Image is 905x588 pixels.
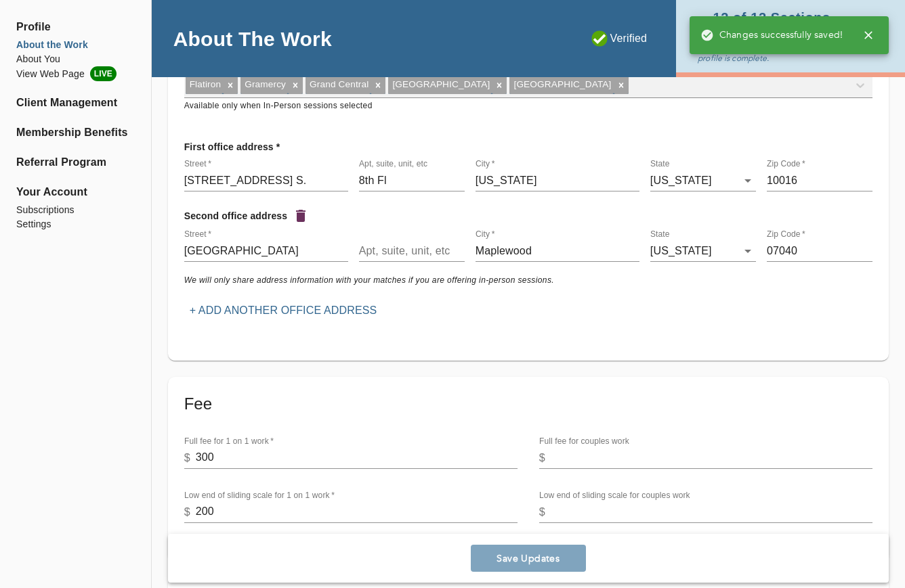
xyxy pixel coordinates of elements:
span: 12 of 12 Sections Complete [698,12,862,36]
label: Full fee for 1 on 1 work [184,437,274,445]
span: Available only when In-Person sessions selected [184,101,373,110]
h4: About The Work [173,26,332,51]
label: City [476,160,494,168]
h5: Fee [184,393,872,415]
label: Zip Code [767,231,805,239]
label: Zip Code [767,160,805,168]
p: + Add another office address [190,302,377,319]
label: City [476,231,494,239]
a: Subscriptions [16,203,135,217]
label: Low end of sliding scale for couples work [539,491,690,499]
li: View Web Page [16,66,135,81]
p: $ [184,504,190,520]
a: About You [16,52,135,66]
a: Client Management [16,95,135,111]
label: Street [184,231,211,239]
a: View Web PageLIVE [16,66,135,81]
span: Your Account [16,184,135,200]
div: [US_STATE] [650,170,756,191]
p: Second office address [184,204,288,228]
label: State [650,160,670,168]
label: Full fee for couples work [539,437,629,445]
a: Referral Program [16,154,135,171]
p: Verified [591,30,648,47]
i: We will only share address information with your matches if you are offering in-person sessions. [184,275,554,285]
a: About the Work [16,38,135,52]
span: LIVE [90,66,117,81]
button: + Add another office address [184,298,383,323]
a: Settings [16,217,135,231]
label: State [650,231,670,239]
p: $ [539,504,545,520]
label: Low end of sliding scale for 1 on 1 work [184,491,335,499]
p: First office address * [184,135,280,159]
label: Apt, suite, unit, etc [359,160,427,168]
button: 12 of 12 Sections Complete [698,8,867,40]
a: Membership Benefits [16,125,135,141]
div: [US_STATE] [650,240,756,262]
label: Street [184,160,211,168]
p: $ [539,450,545,466]
span: Profile [16,19,135,35]
p: $ [184,450,190,466]
span: Changes successfully saved! [700,28,843,42]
